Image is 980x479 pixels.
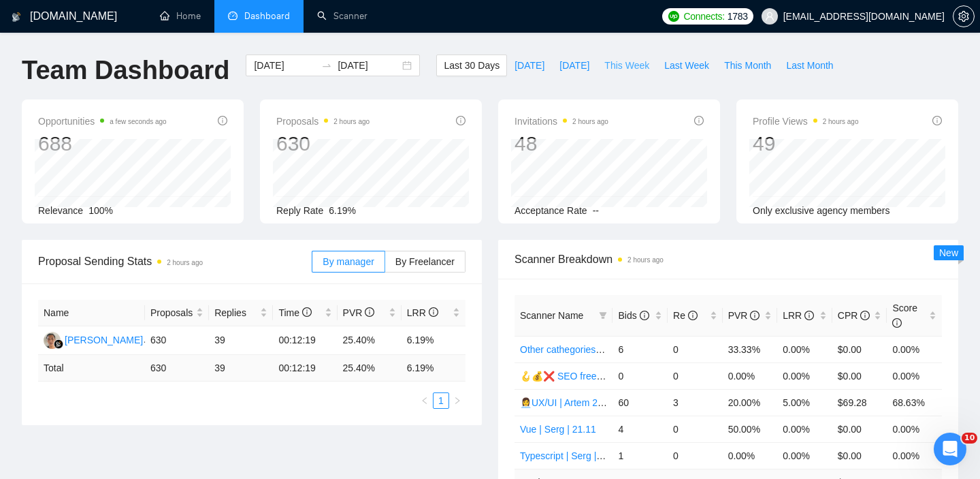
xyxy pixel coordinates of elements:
[753,205,890,216] span: Only exclusive agency members
[892,303,917,328] span: Score
[688,311,698,320] span: info-circle
[44,334,143,345] a: JS[PERSON_NAME]
[612,336,668,362] td: 6
[723,336,778,362] td: 33.33%
[209,355,273,382] td: 39
[436,55,507,76] button: Last 30 Days
[434,393,448,408] a: 1
[934,433,966,465] iframe: Intercom live chat
[38,300,145,326] th: Name
[402,355,465,382] td: 6.19 %
[209,300,273,326] th: Replies
[514,113,608,129] span: Invitations
[612,389,668,416] td: 60
[514,205,587,216] span: Acceptance Rate
[65,333,143,347] div: [PERSON_NAME]
[887,416,942,442] td: 0.00%
[54,339,63,349] img: gigradar-bm.png
[276,113,370,129] span: Proposals
[783,310,814,321] span: LRR
[160,10,201,22] a: homeHome
[244,10,290,22] span: Dashboard
[887,442,942,469] td: 0.00%
[572,118,608,125] time: 2 hours ago
[552,55,597,76] button: [DATE]
[657,55,717,76] button: Last Week
[668,442,723,469] td: 0
[953,11,974,22] span: setting
[939,247,958,258] span: New
[329,205,356,216] span: 6.19%
[750,311,759,320] span: info-circle
[596,305,610,326] span: filter
[723,362,778,389] td: 0.00%
[612,442,668,469] td: 1
[416,392,433,409] button: left
[88,205,113,216] span: 100%
[22,55,229,87] h1: Team Dashboard
[753,131,859,157] div: 49
[724,58,771,73] span: This Month
[278,307,311,318] span: Time
[612,362,668,389] td: 0
[338,58,399,73] input: End date
[832,336,887,362] td: $0.00
[777,416,832,442] td: 0.00%
[779,55,840,76] button: Last Month
[429,307,438,317] span: info-circle
[668,336,723,362] td: 0
[323,256,374,267] span: By manager
[514,58,544,73] span: [DATE]
[668,416,723,442] td: 0
[276,131,370,157] div: 630
[777,362,832,389] td: 0.00%
[453,397,461,405] span: right
[887,336,942,362] td: 0.00%
[416,392,433,409] li: Previous Page
[832,362,887,389] td: $0.00
[276,205,323,216] span: Reply Rate
[673,310,698,321] span: Re
[777,442,832,469] td: 0.00%
[338,326,402,355] td: 25.40%
[694,116,704,125] span: info-circle
[145,300,209,326] th: Proposals
[823,118,859,125] time: 2 hours ago
[254,58,316,73] input: Start date
[887,362,942,389] td: 0.00%
[860,311,870,320] span: info-circle
[765,12,774,21] span: user
[953,5,975,27] button: setting
[892,318,902,328] span: info-circle
[150,305,193,320] span: Proposals
[777,336,832,362] td: 0.00%
[38,355,145,382] td: Total
[273,355,337,382] td: 00:12:19
[832,442,887,469] td: $0.00
[365,307,374,317] span: info-circle
[723,416,778,442] td: 50.00%
[421,397,429,405] span: left
[12,6,21,28] img: logo
[593,205,599,216] span: --
[520,450,623,461] a: Typescript | Serg | 25.11
[932,116,942,125] span: info-circle
[520,397,676,408] a: 👩‍💼UX/UI | Artem 25/09 changed start
[559,58,589,73] span: [DATE]
[214,305,257,320] span: Replies
[664,58,709,73] span: Last Week
[110,118,166,125] time: a few seconds ago
[338,355,402,382] td: 25.40 %
[962,433,977,444] span: 10
[953,11,975,22] a: setting
[723,389,778,416] td: 20.00%
[520,424,596,435] a: Vue | Serg | 21.11
[38,131,167,157] div: 688
[668,389,723,416] td: 3
[520,371,792,382] a: 🪝💰❌ SEO free Audit | [PERSON_NAME] | 20.11 | "free audit"
[514,131,608,157] div: 48
[145,326,209,355] td: 630
[640,311,649,320] span: info-circle
[832,416,887,442] td: $0.00
[302,307,312,317] span: info-circle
